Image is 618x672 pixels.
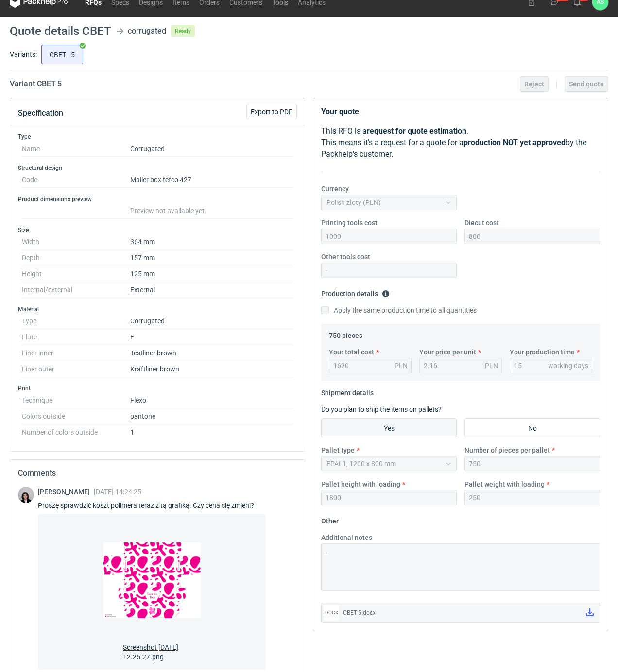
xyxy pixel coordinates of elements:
dd: 157 mm [130,250,293,266]
label: Pallet type [321,445,355,455]
label: Number of pieces per pallet [464,445,550,455]
label: Pallet height with loading [321,479,400,489]
h3: Structural design [18,164,297,172]
label: Do you plan to ship the items on pallets? [321,405,442,413]
h3: Print [18,385,297,392]
dd: E [130,329,293,345]
div: working days [548,361,588,370]
dd: Corrugated [130,313,293,329]
dt: Width [22,234,130,250]
label: Diecut cost [464,218,499,228]
textarea: - [321,543,600,591]
span: Preview not available yet. [130,207,206,215]
dd: Testliner brown [130,345,293,361]
button: Send quote [565,76,608,92]
dt: Colors outside [22,408,130,424]
dt: Technique [22,392,130,408]
h3: Material [18,305,297,313]
dt: Name [22,141,130,157]
label: CBET - 5 [41,45,83,64]
legend: Shipment details [321,385,374,397]
img: Sebastian Markut [18,487,34,503]
div: CBET-5.docx [343,608,578,618]
dt: Internal/external [22,282,130,298]
span: [DATE] 14:24:25 [94,488,141,496]
legend: Production details [321,286,390,298]
span: Reject [524,81,544,87]
label: Currency [321,184,349,194]
div: PLN [485,361,498,370]
dd: 125 mm [130,266,293,282]
dt: Code [22,172,130,188]
p: This RFQ is a . This means it's a request for a quote for a by the Packhelp's customer. [321,125,600,160]
dt: Liner inner [22,345,130,361]
label: Your price per unit [419,347,476,357]
dt: Flute [22,329,130,345]
dd: Corrugated [130,141,293,157]
span: Ready [171,25,195,37]
button: Reject [520,76,549,92]
dt: Liner outer [22,361,130,377]
label: Your production time [510,347,575,357]
span: [PERSON_NAME] [38,488,94,496]
div: Proszę sprawdzić koszt polimera teraz z tą grafiką. Czy cena się zmieni? [38,501,266,510]
h2: Variant CBET - 5 [10,78,62,90]
h3: Size [18,226,297,234]
label: Apply the same production time to all quantities [321,305,477,315]
dd: External [130,282,293,298]
span: Export to PDF [251,108,292,115]
a: Screenshot [DATE] 12.25.27.png [38,514,266,670]
button: Export to PDF [246,104,297,119]
h1: Quote details CBET [10,25,111,37]
dt: Type [22,313,130,329]
div: PLN [395,361,408,370]
strong: Your quote [321,107,359,116]
h3: Type [18,133,297,141]
label: Printing tools cost [321,218,378,228]
button: Specification [18,101,63,125]
dt: Height [22,266,130,282]
span: Screenshot [DATE] 12.25.27.png [123,638,181,662]
label: Variants: [10,50,37,59]
label: Your total cost [329,347,374,357]
dd: 364 mm [130,234,293,250]
img: VTs8j30k3QfWsQJMk4wUTUnFU0PwKwavwy1xIaST.png [103,522,201,638]
div: docx [324,605,339,621]
dd: pantone [130,408,293,424]
dt: Depth [22,250,130,266]
label: Other tools cost [321,252,370,262]
label: Pallet weight with loading [464,479,545,489]
h2: Comments [18,468,297,479]
dt: Number of colors outside [22,424,130,436]
label: Additional notes [321,533,372,542]
dd: Mailer box fefco 427 [130,172,293,188]
div: corrugated [128,25,166,37]
dd: Flexo [130,392,293,408]
legend: 750 pieces [329,328,362,339]
dd: 1 [130,424,293,436]
strong: request for quote estimation [367,126,466,135]
dd: Kraftliner brown [130,361,293,377]
legend: Other [321,513,339,525]
span: Send quote [569,81,604,87]
strong: production NOT yet approved [463,138,566,147]
h3: Product dimensions preview [18,195,297,203]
